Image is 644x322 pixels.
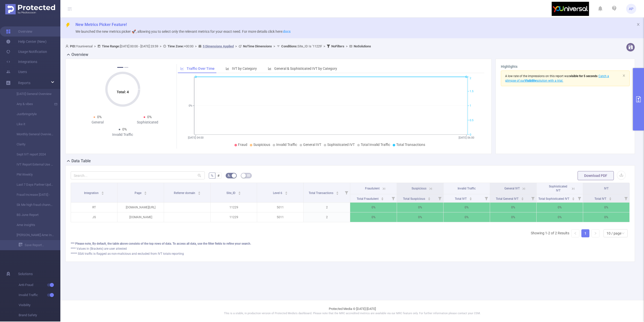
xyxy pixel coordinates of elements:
span: Site_ID Is '11229' [281,44,322,48]
a: Last 7 Days Partner Update [10,180,54,190]
span: IVT [604,187,609,190]
span: Total IVT [594,197,607,201]
p: 5011 [257,203,303,212]
button: Download PDF [578,171,614,180]
div: Sort [428,197,431,200]
button: 2 [124,67,128,68]
div: Sort [381,197,384,200]
i: Filter menu [529,194,536,202]
a: Help Center (New) [6,37,47,47]
i: Filter menu [343,183,350,202]
p: This is a stable, in production version of Protected Media's dashboard. Please note that the MRC ... [73,311,631,316]
span: 0% [147,115,152,119]
b: No Time Dimensions [243,44,272,48]
div: *** Please note, By default, the table above consists of the top rows of data. To access all data... [71,241,630,246]
a: Monthly General Overview JS Yahoo [10,129,54,139]
i: icon: caret-up [521,197,524,198]
a: PM Weekly [10,170,54,180]
u: 5 Dimensions Applied [203,44,234,48]
i: icon: caret-down [428,198,431,200]
span: > [234,44,238,48]
i: icon: caret-up [572,197,575,198]
i: icon: caret-up [428,197,431,198]
li: Previous Page [571,229,579,237]
a: IVT Report External Use Last 7 days UTC+1 [10,159,54,170]
div: General [73,120,123,125]
span: Total Transactions [309,191,334,195]
span: Sophisticated IVT [549,185,567,192]
a: Users [6,67,27,77]
li: 1 [581,229,589,237]
p: 0% [537,212,583,222]
i: icon: close [636,23,640,26]
i: icon: caret-down [521,198,524,200]
tspan: 0% [189,104,192,108]
a: docs [283,29,291,34]
tspan: 1.5 [470,90,473,93]
div: Sort [285,191,288,194]
a: Integrations [6,57,37,67]
a: Sk Me high fraud channels [10,200,54,210]
i: icon: caret-down [572,198,575,200]
span: Sophisticated IVT [327,143,355,147]
i: icon: caret-up [101,191,104,192]
p: 0% [350,212,396,222]
a: Overview [6,26,32,37]
i: icon: caret-up [469,197,472,198]
b: Conditions : [281,44,298,48]
div: Sort [101,191,104,194]
i: icon: bar-chart [268,67,271,70]
div: Sort [521,197,524,200]
span: Invalid Traffic [276,143,297,147]
tspan: 0 [470,133,471,136]
i: icon: caret-up [238,191,241,192]
span: % [211,174,213,178]
a: [PERSON_NAME] Ame Insights [10,230,54,240]
p: 2 [304,203,350,212]
i: icon: caret-up [336,191,339,192]
div: Sort [144,191,147,194]
p: 0% [397,212,443,222]
span: Solutions [18,269,33,279]
p: 0% [583,203,629,212]
tspan: 2 [470,77,471,80]
span: > [93,44,97,48]
span: A low rate of the impressions on this report [505,74,563,78]
button: 1 [117,67,123,68]
i: Filter menu [483,194,490,202]
p: 0% [583,212,629,222]
a: BS June Report [10,210,54,220]
b: Time Range: [102,44,120,48]
span: Suspicious [412,187,426,190]
p: 11229 [211,212,257,222]
i: icon: bar-chart [226,67,229,70]
span: Youniversal [DATE] 00:00 - [DATE] 23:59 +00:00 [65,44,371,48]
b: No Solutions [354,44,371,48]
span: Integration [84,191,99,195]
p: 2 [304,212,350,222]
img: Protected Media [5,4,55,14]
span: Traffic Over Time [187,67,215,71]
span: Reports [18,81,30,85]
div: Sort [609,197,612,200]
i: Filter menu [576,194,583,202]
input: Search... [71,171,205,179]
p: [DOMAIN_NAME][URL] [117,203,164,212]
a: Save Report... [19,240,60,250]
span: Anti-Fraud [19,280,60,290]
p: 0% [490,212,536,222]
h3: Highlights [501,64,630,69]
i: icon: caret-down [101,193,104,194]
div: Invalid Traffic [98,132,148,137]
span: > [272,44,277,48]
div: **** Values in (Brackets) are user attested [71,246,630,251]
span: was [564,74,597,78]
i: icon: caret-down [381,198,384,200]
span: Total IVT [455,197,467,201]
span: 0% [122,127,127,131]
span: Total Fraudulent [357,197,379,201]
span: Brand Safety [19,310,60,320]
i: icon: caret-up [198,191,200,192]
p: JS [71,212,117,222]
div: Sort [336,191,339,194]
